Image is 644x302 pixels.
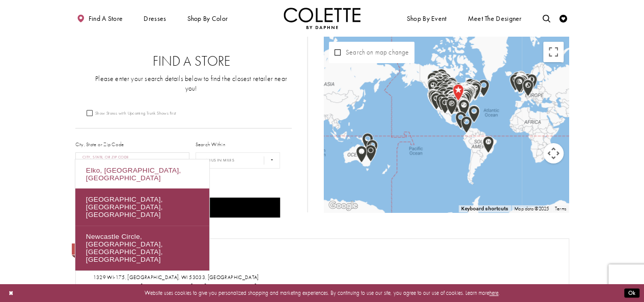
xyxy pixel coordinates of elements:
span: Meet the designer [467,15,521,22]
a: Meet the designer [466,8,524,29]
div: [GEOGRAPHIC_DATA], [GEOGRAPHIC_DATA], [GEOGRAPHIC_DATA] [75,188,209,226]
span: Collections: [93,283,139,291]
img: Colette by Daphne [284,8,361,29]
img: Google [326,199,360,212]
span: Shop by color [185,8,230,29]
h2: Amelishan Bridal [93,260,559,271]
a: Check Wishlist [557,8,569,29]
h2: Find a Store [91,53,292,69]
div: Newcastle Circle, [GEOGRAPHIC_DATA], [GEOGRAPHIC_DATA], [GEOGRAPHIC_DATA] [75,226,209,270]
button: Map camera controls [543,143,564,163]
span: Dresses [142,8,168,29]
button: Submit Dialog [624,288,639,298]
span: Find a store [89,15,123,22]
div: Map with store locations [324,37,569,212]
span: Shop By Event [405,8,449,29]
a: Opens in new tab [93,274,259,281]
button: Keyboard shortcuts [461,205,508,212]
a: Toggle search [541,8,552,29]
span: Dresses [144,15,166,22]
span: Shop By Event [407,15,447,22]
button: Close Dialog [5,286,17,300]
p: Please enter your search details below to find the closest retailer near you! [91,74,292,94]
span: Map data ©2025 [514,205,549,212]
label: Search Within [195,141,226,148]
a: Visit Colette by Daphne page - Opens in new tab [140,283,257,291]
span: Shop by color [187,15,228,22]
label: City, State or Zip Code [75,141,124,148]
select: Radius In Miles [195,152,281,169]
a: here [489,289,498,296]
a: Visit Home Page [284,8,361,29]
p: Website uses cookies to give you personalized shopping and marketing experiences. By continuing t... [55,288,589,298]
div: Elko, [GEOGRAPHIC_DATA], [GEOGRAPHIC_DATA] [75,159,209,189]
input: City, State, or ZIP Code [75,152,190,169]
button: Toggle fullscreen view [543,42,564,62]
a: Terms (opens in new tab) [555,205,566,212]
a: Find a store [75,8,125,29]
a: Open this area in Google Maps (opens a new window) [326,199,360,212]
